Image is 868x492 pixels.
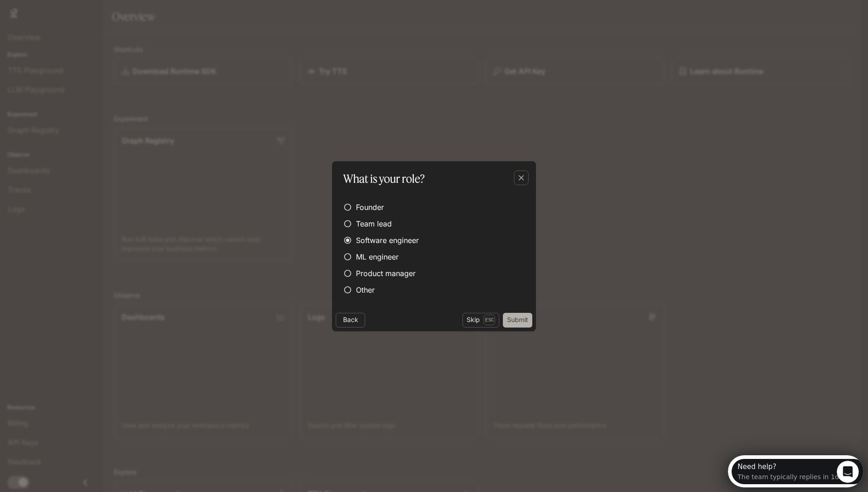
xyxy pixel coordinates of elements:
[356,218,392,229] span: Team lead
[4,4,138,29] div: Open Intercom Messenger
[484,315,495,325] p: Esc
[336,313,365,328] button: Back
[356,251,399,262] span: ML engineer
[10,15,111,25] div: The team typically replies in 1d
[837,461,859,483] iframe: Intercom live chat
[503,313,532,328] button: Submit
[343,170,425,187] p: What is your role?
[728,455,863,487] iframe: Intercom live chat discovery launcher
[356,268,416,279] span: Product manager
[356,284,375,295] span: Other
[356,202,384,213] span: Founder
[356,235,419,246] span: Software engineer
[462,313,499,328] button: SkipEsc
[10,8,111,15] div: Need help?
